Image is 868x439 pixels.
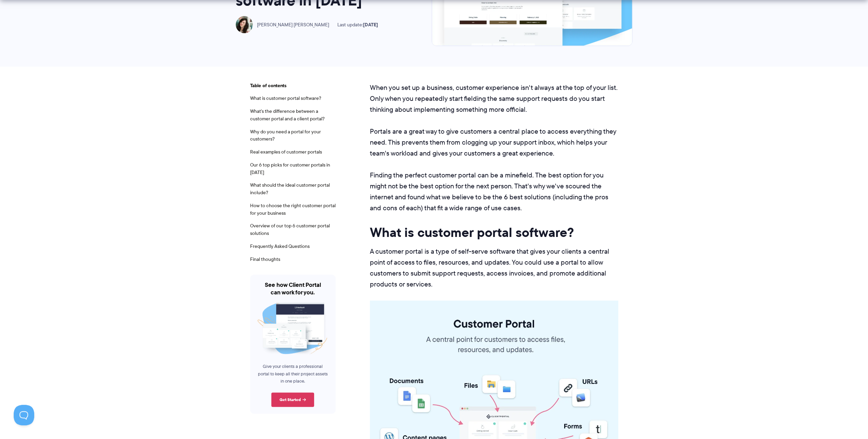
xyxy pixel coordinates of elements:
a: What's the difference between a customer portal and a client portal? [250,108,325,122]
time: [DATE] [363,21,378,28]
p: Finding the perfect customer portal can be a minefield. The best option for you might not be the ... [370,170,618,213]
span: [PERSON_NAME] [PERSON_NAME] [257,22,329,28]
a: Overview of our top 6 customer portal solutions [250,222,330,237]
a: Our 6 top picks for customer portals in [DATE] [250,161,330,176]
iframe: Toggle Customer Support [14,405,34,425]
a: What is customer portal software? [250,95,321,102]
p: Portals are a great way to give customers a central place to access everything they need. This pr... [370,126,618,159]
h4: See how Client Portal can work for you. [257,281,329,296]
a: Why do you need a portal for your customers? [250,128,321,143]
a: Frequently Asked Questions [250,243,310,250]
p: Give your clients a professional portal to keep all their project assets in one place. [257,363,329,385]
p: When you set up a business, customer experience isn't always at the top of your list. Only when y... [370,82,618,115]
span: Last update: [337,22,378,28]
a: Get Started [271,393,314,407]
a: How to choose the right customer portal for your business [250,202,336,216]
span: Table of contents [250,82,336,90]
h2: What is customer portal software? [370,224,618,241]
a: Final thoughts [250,256,280,263]
a: What should the ideal customer portal include? [250,182,330,196]
p: A customer portal is a type of self-serve software that gives your clients a central point of acc... [370,246,618,290]
a: Real examples of customer portals [250,148,322,155]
